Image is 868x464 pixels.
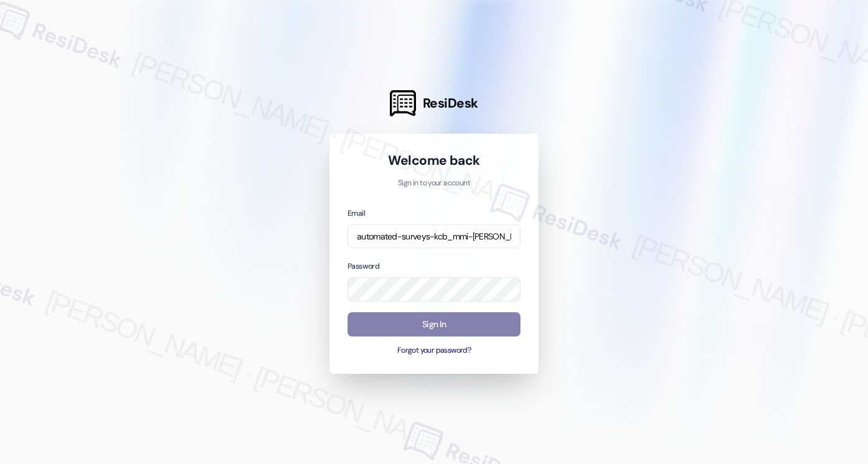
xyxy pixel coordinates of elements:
[348,345,520,356] button: Forgot your password?
[390,90,416,116] img: ResiDesk Logo
[348,312,520,336] button: Sign In
[348,152,520,169] h1: Welcome back
[348,225,520,249] input: name@example.com
[348,261,379,271] label: Password
[423,95,478,112] span: ResiDesk
[348,208,365,218] label: Email
[348,178,520,189] p: Sign in to your account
